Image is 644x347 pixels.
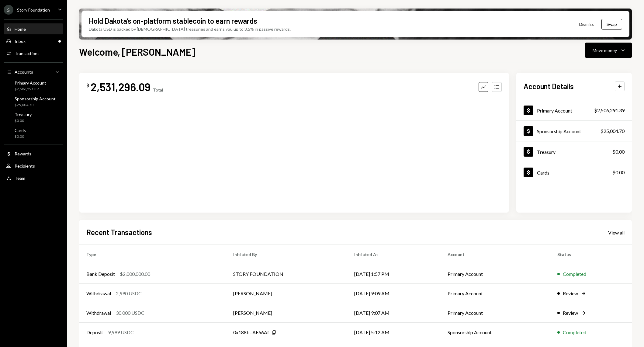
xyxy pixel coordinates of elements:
a: Sponsorship Account$25,004.70 [4,94,63,109]
a: Transactions [4,48,63,59]
div: Primary Account [537,108,572,113]
td: [DATE] 5:12 AM [347,323,440,342]
th: Initiated By [226,245,347,264]
a: Primary Account$2,506,291.39 [4,78,63,93]
div: Total [153,87,163,92]
div: Cards [537,170,549,175]
div: $0.00 [15,118,32,123]
a: Rewards [4,148,63,159]
div: Deposit [86,329,103,336]
div: $2,506,291.39 [594,107,625,114]
div: Recipients [15,163,35,168]
td: [PERSON_NAME] [226,303,347,323]
a: Inbox [4,36,63,47]
td: Primary Account [440,264,550,284]
td: Primary Account [440,284,550,303]
div: Accounts [15,69,33,75]
div: Inbox [15,39,26,44]
div: $25,004.70 [15,102,56,108]
td: Sponsorship Account [440,323,550,342]
div: Review [563,290,578,297]
div: Sponsorship Account [15,96,56,101]
a: Cards$0.00 [516,162,632,182]
td: STORY FOUNDATION [226,264,347,284]
div: Sponsorship Account [537,128,581,134]
div: Hold Dakota’s on-platform stablecoin to earn rewards [89,16,257,26]
div: 2,531,296.09 [91,80,151,94]
a: Treasury$0.00 [4,110,63,125]
div: Withdrawal [86,309,111,317]
div: 30,000 USDC [116,309,144,317]
div: $0.00 [15,134,26,139]
td: [PERSON_NAME] [226,284,347,303]
button: Move money [585,43,632,58]
a: Recipients [4,160,63,171]
div: $2,000,000.00 [120,270,150,278]
div: Treasury [15,112,32,117]
div: $0.00 [612,148,625,155]
div: Rewards [15,151,31,156]
div: Story Foundation [17,7,50,12]
h1: Welcome, [PERSON_NAME] [79,46,195,58]
td: [DATE] 1:57 PM [347,264,440,284]
h2: Recent Transactions [86,227,152,237]
div: Primary Account [15,80,46,85]
div: Completed [563,270,586,278]
div: Cards [15,128,26,133]
th: Status [550,245,632,264]
a: Sponsorship Account$25,004.70 [516,121,632,141]
h2: Account Details [524,81,574,91]
a: Primary Account$2,506,291.39 [516,100,632,120]
div: Completed [563,329,586,336]
div: 9,999 USDC [108,329,134,336]
button: Dismiss [572,17,601,31]
div: Transactions [15,51,40,56]
a: Cards$0.00 [4,126,63,141]
div: Withdrawal [86,290,111,297]
a: Team [4,172,63,183]
div: S [4,5,13,15]
div: Move money [593,47,617,54]
div: $25,004.70 [601,127,625,135]
div: $2,506,291.39 [15,87,46,92]
div: 0x188b...AE66Af [233,329,269,336]
th: Initiated At [347,245,440,264]
div: 2,990 USDC [116,290,142,297]
div: Team [15,175,25,181]
a: Home [4,23,63,34]
div: View all [608,230,625,236]
a: Accounts [4,66,63,77]
div: $0.00 [612,169,625,176]
div: $ [86,82,89,88]
a: View all [608,229,625,236]
td: [DATE] 9:07 AM [347,303,440,323]
th: Type [79,245,226,264]
a: Treasury$0.00 [516,141,632,162]
div: Review [563,309,578,317]
button: Swap [601,19,622,29]
td: [DATE] 9:09 AM [347,284,440,303]
div: Home [15,26,26,32]
div: Dakota USD is backed by [DEMOGRAPHIC_DATA] treasuries and earns you up to 3.5% in passive rewards. [89,26,291,32]
td: Primary Account [440,303,550,323]
div: Treasury [537,149,556,155]
div: Bank Deposit [86,270,115,278]
th: Account [440,245,550,264]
